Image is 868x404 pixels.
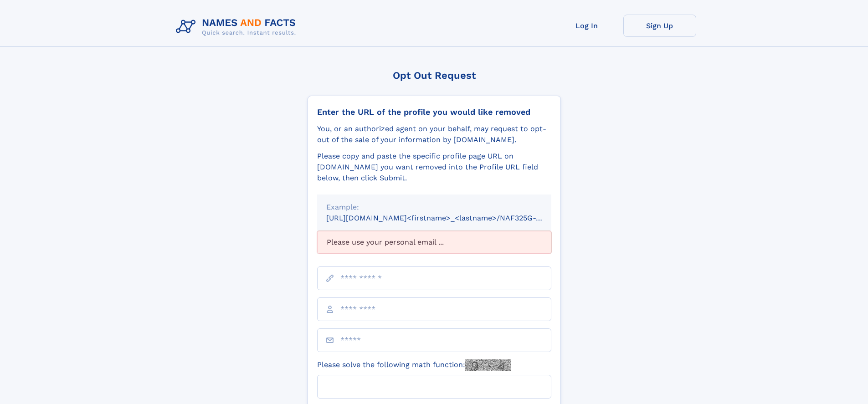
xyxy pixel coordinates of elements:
div: Please use your personal email ... [317,231,551,254]
div: You, or an authorized agent on your behalf, may request to opt-out of the sale of your informatio... [317,123,551,145]
label: Please solve the following math function: [317,359,511,371]
a: Sign Up [623,15,696,37]
div: Enter the URL of the profile you would like removed [317,107,551,117]
div: Please copy and paste the specific profile page URL on [DOMAIN_NAME] you want removed into the Pr... [317,151,551,184]
img: Logo Names and Facts [172,15,303,39]
div: Opt Out Request [308,70,561,81]
div: Example: [326,202,542,213]
small: [URL][DOMAIN_NAME]<firstname>_<lastname>/NAF325G-xxxxxxxx [326,214,569,222]
a: Log In [550,15,623,37]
